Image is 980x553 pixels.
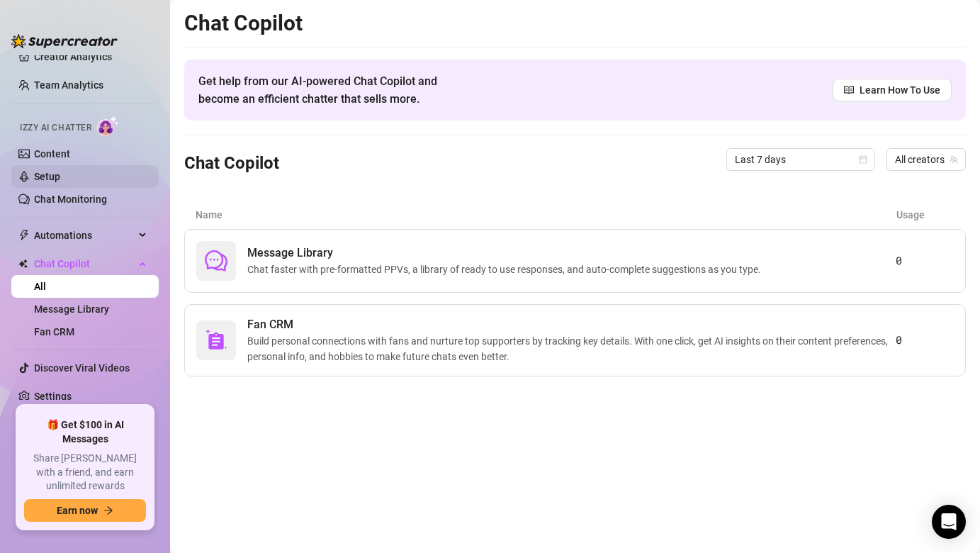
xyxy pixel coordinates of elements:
[205,250,227,272] span: comment
[198,72,471,108] span: Get help from our AI-powered Chat Copilot and become an efficient chatter that sells more.
[247,333,896,364] span: Build personal connections with fans and nurture top supporters by tracking key details. With one...
[34,224,135,247] span: Automations
[34,281,46,292] a: All
[950,155,958,164] span: team
[97,116,119,136] img: AI Chatter
[34,148,70,160] a: Content
[247,262,767,277] span: Chat faster with pre-formatted PPVs, a library of ready to use responses, and auto-complete sugge...
[932,505,966,539] div: Open Intercom Messenger
[895,149,957,170] span: All creators
[34,79,103,91] a: Team Analytics
[184,152,279,175] h3: Chat Copilot
[18,230,30,241] span: thunderbolt
[103,505,113,515] span: arrow-right
[34,45,147,68] a: Creator Analytics
[844,85,854,95] span: read
[24,499,146,522] button: Earn nowarrow-right
[860,82,940,98] span: Learn How To Use
[735,149,867,170] span: Last 7 days
[196,207,896,223] article: Name
[34,252,135,275] span: Chat Copilot
[24,418,146,446] span: 🎁 Get $100 in AI Messages
[184,10,966,37] h2: Chat Copilot
[11,34,118,48] img: logo-BBDzfeDw.svg
[20,121,91,135] span: Izzy AI Chatter
[24,452,146,493] span: Share [PERSON_NAME] with a friend, and earn unlimited rewards
[34,303,109,315] a: Message Library
[859,155,867,164] span: calendar
[833,79,952,101] a: Learn How To Use
[34,362,130,374] a: Discover Viral Videos
[896,207,954,223] article: Usage
[896,252,954,269] article: 0
[205,329,227,352] img: svg%3e
[247,245,767,262] span: Message Library
[34,194,107,205] a: Chat Monitoring
[18,259,28,269] img: Chat Copilot
[896,332,954,349] article: 0
[57,505,98,516] span: Earn now
[34,171,60,182] a: Setup
[247,316,896,333] span: Fan CRM
[34,326,74,337] a: Fan CRM
[34,391,72,402] a: Settings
